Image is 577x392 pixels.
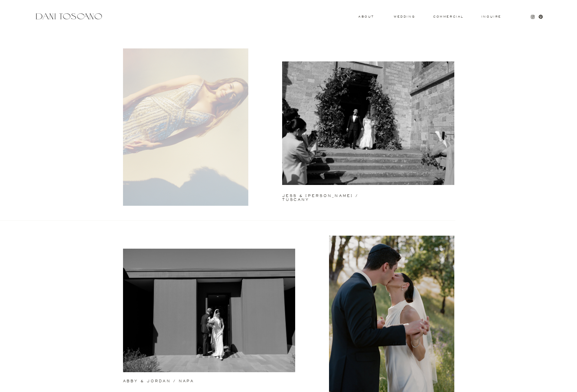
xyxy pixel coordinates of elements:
a: jess & [PERSON_NAME] / tuscany [282,194,384,197]
a: commercial [433,15,463,18]
a: abby & jordan / napa [123,379,236,384]
a: Inquire [481,15,502,19]
a: About [358,15,373,18]
a: wedding [394,15,415,18]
